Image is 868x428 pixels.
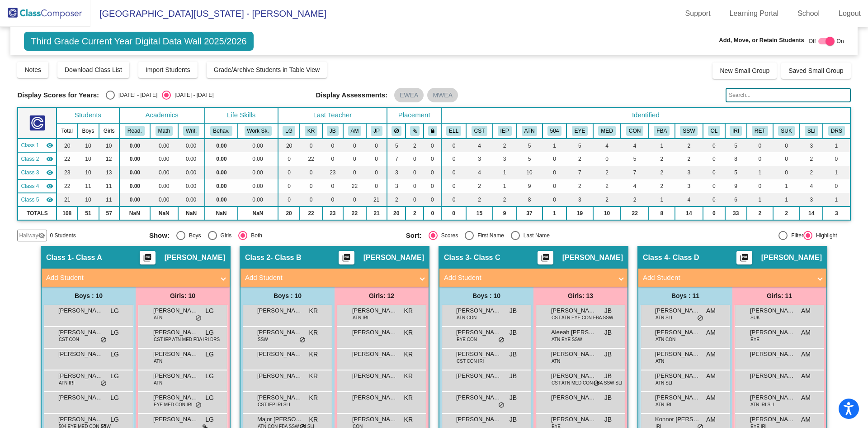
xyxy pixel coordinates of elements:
td: 57 [99,207,119,220]
button: JP [371,126,382,136]
td: 1 [747,166,773,179]
td: 0 [322,139,343,152]
td: 0 [441,179,466,193]
th: Placement [387,107,441,123]
td: 0.00 [119,166,150,179]
button: 504 [547,126,562,136]
td: 0 [366,152,387,166]
span: New Small Group [720,67,769,74]
th: Dr. Sloane [823,123,850,139]
td: Kiera Raymond - Class B [18,152,57,166]
td: 2 [493,139,517,152]
td: 0 [703,193,725,207]
td: 0.00 [205,139,238,152]
th: Online Student [703,123,725,139]
td: 0.00 [119,179,150,193]
button: Saved Small Group [781,63,850,79]
td: 51 [77,207,99,220]
td: 4 [621,139,649,152]
td: 0.00 [238,152,278,166]
td: TOTALS [18,207,57,220]
td: 0.00 [150,193,178,207]
mat-icon: picture_as_pdf [142,253,153,266]
input: Search... [726,88,850,102]
th: Life Skills [205,107,278,123]
button: Math [156,126,173,136]
button: ELL [446,126,461,136]
button: OL [708,126,721,136]
td: 0 [703,179,725,193]
td: 0 [343,166,366,179]
td: 0 [747,139,773,152]
td: 3 [800,193,823,207]
th: Poor Attendance [516,123,542,139]
td: 0.00 [150,166,178,179]
td: 1 [649,193,675,207]
mat-expansion-panel-header: Add Student [638,269,826,287]
mat-icon: visibility [46,196,53,203]
th: Boys [77,123,99,139]
td: Jacki Baron - Class C [18,166,57,179]
td: 0 [366,139,387,152]
th: Total [57,123,77,139]
td: 0 [406,179,424,193]
th: Speech/Language Services [800,123,823,139]
th: Kiera Raymond [300,123,322,139]
th: 504 Plan [542,123,567,139]
td: 2 [406,139,424,152]
td: NaN [238,207,278,220]
button: FBA [654,126,670,136]
button: Import Students [138,62,198,78]
a: Support [678,6,718,21]
td: 2 [493,193,517,207]
td: 22 [343,179,366,193]
td: 2 [675,139,703,152]
span: Display Scores for Years: [17,91,99,99]
td: 21 [366,207,387,220]
td: 5 [621,152,649,166]
th: Identified [441,107,850,123]
td: 23 [322,166,343,179]
th: Lauren Goertz [278,123,300,139]
td: 1 [493,166,517,179]
button: Notes [17,62,48,78]
td: 0 [278,166,300,179]
div: [DATE] - [DATE] [115,91,157,99]
td: 15 [466,207,492,220]
td: 7 [566,166,593,179]
td: 22 [57,179,77,193]
span: Download Class List [65,66,122,73]
td: NaN [119,207,150,220]
td: 0 [406,193,424,207]
td: 0 [441,152,466,166]
td: 0 [322,152,343,166]
td: 20 [278,139,300,152]
td: 0 [300,193,322,207]
td: 0 [343,152,366,166]
td: 0 [322,179,343,193]
td: Lauren Goertz - Class A [18,139,57,152]
th: Jeffrey Pretzlaff [366,123,387,139]
td: 10 [516,166,542,179]
span: Add, Move, or Retain Students [719,36,804,45]
button: IRI [730,126,742,136]
td: 0 [703,152,725,166]
span: Import Students [146,66,190,73]
td: 2 [466,179,492,193]
td: 1 [823,166,850,179]
td: 0 [542,179,567,193]
button: SSW [680,126,698,136]
td: 0 [343,193,366,207]
button: RET [752,126,768,136]
mat-expansion-panel-header: Add Student [241,269,429,287]
td: 2 [387,193,406,207]
td: 0 [366,166,387,179]
td: 3 [387,179,406,193]
td: 0.00 [178,166,205,179]
td: 2 [800,152,823,166]
td: 1 [773,193,800,207]
td: 21 [366,193,387,207]
td: 2 [675,152,703,166]
button: IEP [498,126,512,136]
td: 9 [725,179,747,193]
